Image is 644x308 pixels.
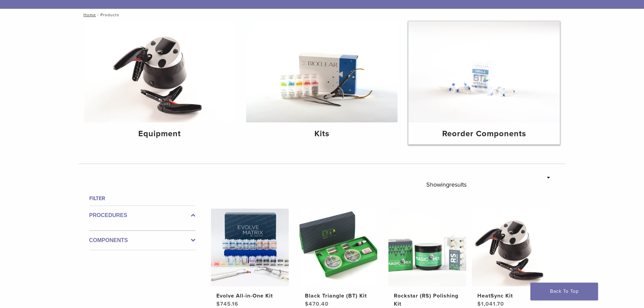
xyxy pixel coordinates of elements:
a: Evolve All-in-One KitEvolve All-in-One Kit $745.16 [211,209,289,308]
bdi: 470.40 [305,301,329,307]
a: Kits [246,21,398,144]
a: HeatSync KitHeatSync Kit $1,041.70 [472,209,550,308]
h2: Black Triangle (BT) Kit [305,292,372,300]
bdi: 1,041.70 [477,301,504,307]
span: $ [216,301,220,307]
h4: Kits [252,128,392,140]
a: Reorder Components [408,21,560,144]
img: Kits [246,21,398,122]
img: Black Triangle (BT) Kit [300,209,377,286]
h2: Rockstar (RS) Polishing Kit [394,292,461,308]
a: Back To Top [530,283,598,300]
img: Equipment [84,21,236,122]
img: Reorder Components [408,21,560,122]
span: $ [477,301,481,307]
img: HeatSync Kit [472,209,550,286]
a: Black Triangle (BT) KitBlack Triangle (BT) Kit $470.40 [299,209,378,308]
h2: HeatSync Kit [477,292,544,300]
p: Showing results [426,177,467,192]
h4: Equipment [90,128,230,140]
h4: Filter [89,194,195,203]
img: Rockstar (RS) Polishing Kit [388,209,466,286]
bdi: 745.16 [216,301,238,307]
a: Equipment [84,21,236,144]
label: Procedures [89,211,195,219]
label: Components [89,236,195,244]
h2: Evolve All-in-One Kit [216,292,283,300]
nav: Products [79,9,566,21]
img: Evolve All-in-One Kit [211,209,289,286]
h4: Reorder Components [414,128,554,140]
span: / [96,13,100,17]
span: $ [305,301,309,307]
a: Home [81,13,96,17]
